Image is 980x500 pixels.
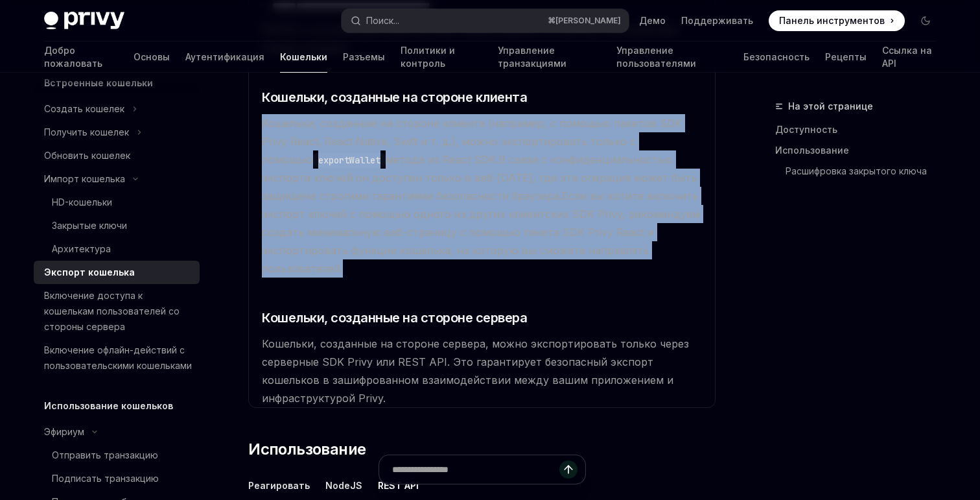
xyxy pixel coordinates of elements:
[262,337,689,405] font: Кошельки, созданные на стороне сервера, можно экспортировать только через серверные SDK Privy или...
[779,15,885,26] font: Панель инструментов
[681,14,753,27] a: Поддерживать
[681,15,753,26] font: Поддерживать
[52,220,127,231] font: Закрытые ключи
[34,284,200,339] a: Включение доступа к кошелькам пользователей со стороны сервера
[786,165,927,176] font: Расшифровка закрытого ключа
[401,45,455,69] font: Политики и контроль
[743,51,810,62] font: Безопасность
[775,161,946,182] a: Расшифровка закрытого ключа
[825,42,867,73] a: Рецепты
[44,12,124,30] img: темный логотип
[34,121,200,144] button: Получить кошелек
[34,261,200,284] a: Экспорт кошелька
[262,117,682,166] font: Кошельки, созданные на стороне клиента (например, с помощью пакетов SDK Privy React, React Native...
[342,9,629,32] button: Поиск...⌘[PERSON_NAME]
[262,89,527,105] font: Кошельки, созданные на стороне клиента
[44,45,102,69] font: Добро пожаловать
[44,400,173,411] font: Использование кошельков
[44,267,135,278] font: Экспорт кошелька
[559,460,577,479] button: Отправить сообщение
[280,51,327,62] font: Кошельки
[52,449,158,460] font: Отправить транзакцию
[262,189,700,275] font: Если вы хотите включить экспорт ключей с помощью одного из других клиентских SDK Privy, рекоменду...
[34,144,200,167] a: Обновить кошелек
[44,150,130,161] font: Обновить кошелек
[498,45,566,69] font: Управление транзакциями
[498,42,601,73] a: Управление транзакциями
[769,10,905,31] a: Панель инструментов
[392,455,559,484] input: Задайте вопрос...
[280,42,327,73] a: Кошельки
[134,51,170,62] font: Основы
[639,15,666,26] font: Демо
[34,339,200,377] a: Включение офлайн-действий с пользовательскими кошельками
[616,42,729,73] a: Управление пользователями
[882,42,936,73] a: Ссылка на API
[743,42,810,73] a: Безопасность
[52,473,159,484] font: Подписать транзакцию
[788,101,873,112] font: На этой странице
[44,126,129,137] font: Получить кошелек
[52,243,111,254] font: Архитектура
[248,440,366,458] font: Использование
[34,444,200,467] a: Отправить транзакцию
[775,119,946,140] a: Доступность
[343,42,385,73] a: Разъемы
[185,42,264,73] a: Аутентификация
[34,97,200,121] button: Создать кошелек
[44,42,118,73] a: Добро пожаловать
[262,153,697,202] font: В связи с конфиденциальностью экспорта ключей он доступен только в веб-[DATE], где эта операция м...
[52,196,112,208] font: HD-кошельки
[44,290,180,332] font: Включение доступа к кошелькам пользователей со стороны сервера
[775,140,946,161] a: Использование
[639,14,666,27] a: Демо
[366,15,399,26] font: Поиск...
[44,344,192,371] font: Включение офлайн-действий с пользовательскими кошельками
[775,145,849,156] font: Использование
[34,191,200,214] a: HD-кошельки
[882,45,932,69] font: Ссылка на API
[44,173,125,184] font: Импорт кошелька
[134,42,170,73] a: Основы
[616,45,696,69] font: Управление пользователями
[262,310,527,326] font: Кошельки, созданные на стороне сервера
[313,153,386,167] code: exportWallet
[775,124,837,135] font: Доступность
[44,103,124,114] font: Создать кошелек
[401,42,482,73] a: Политики и контроль
[34,167,200,191] button: Импорт кошелька
[386,153,498,166] font: метода из React SDK.
[343,51,385,62] font: Разъемы
[185,51,264,62] font: Аутентификация
[44,426,84,437] font: Эфириум
[555,16,621,25] font: [PERSON_NAME]
[915,10,936,31] button: Включить темный режим
[825,51,867,62] font: Рецепты
[34,467,200,490] a: Подписать транзакцию
[34,214,200,237] a: Закрытые ключи
[548,16,555,25] font: ⌘
[34,237,200,261] a: Архитектура
[34,420,200,444] button: Эфириум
